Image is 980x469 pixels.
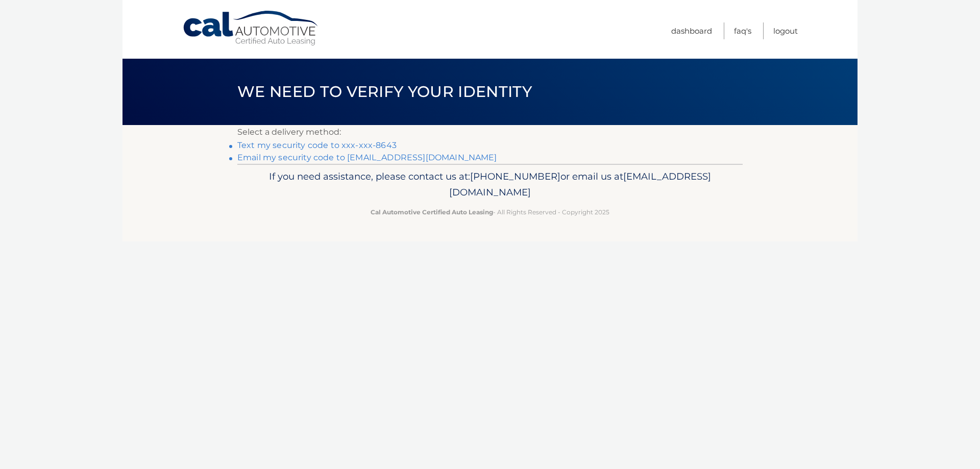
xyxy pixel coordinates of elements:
a: Dashboard [671,22,712,39]
a: Text my security code to xxx-xxx-8643 [237,140,397,150]
a: Email my security code to [EMAIL_ADDRESS][DOMAIN_NAME] [237,153,497,162]
span: [PHONE_NUMBER] [470,170,560,182]
p: Select a delivery method: [237,125,743,139]
span: We need to verify your identity [237,82,532,101]
p: If you need assistance, please contact us at: or email us at [244,168,736,201]
strong: Cal Automotive Certified Auto Leasing [371,208,493,216]
p: - All Rights Reserved - Copyright 2025 [244,207,736,217]
a: FAQ's [734,22,751,39]
a: Logout [773,22,798,39]
a: Cal Automotive [182,10,320,46]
